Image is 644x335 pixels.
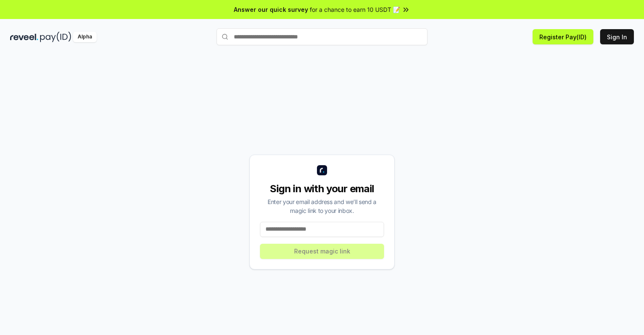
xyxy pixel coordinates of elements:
span: Answer our quick survey [234,5,308,14]
img: pay_id [40,32,71,42]
img: logo_small [317,165,327,175]
div: Alpha [73,32,97,42]
div: Enter your email address and we’ll send a magic link to your inbox. [260,197,384,215]
span: for a chance to earn 10 USDT 📝 [310,5,400,14]
img: reveel_dark [10,32,38,42]
button: Register Pay(ID) [533,29,593,44]
button: Sign In [600,29,634,44]
div: Sign in with your email [260,182,384,196]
